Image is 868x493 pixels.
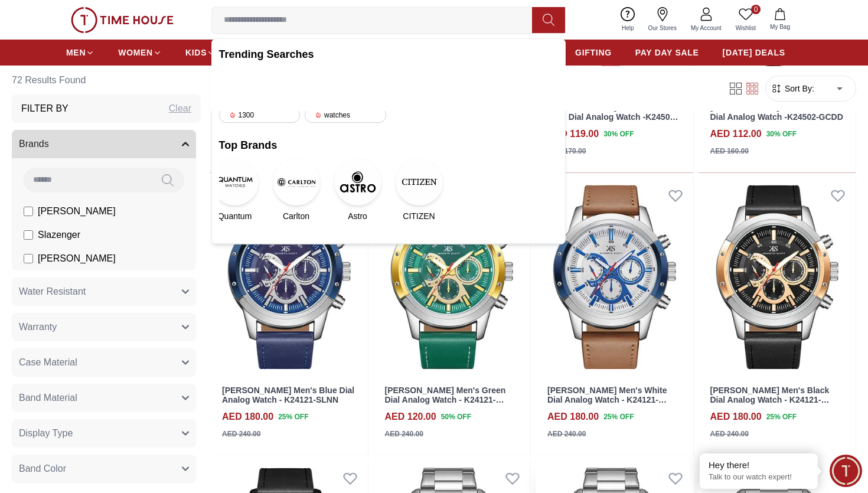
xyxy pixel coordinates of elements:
a: 0Wishlist [729,5,763,35]
img: Kenneth Scott Men's Green Dial Analog Watch - K24121-SLHHG [373,178,531,376]
span: Water Resistant [19,285,86,299]
div: AED 240.00 [547,429,586,439]
span: [PERSON_NAME] [38,204,116,218]
span: My Account [686,24,726,32]
span: GIFTING [575,47,612,58]
span: Astro [348,210,367,222]
h3: Filter By [21,102,68,116]
span: 25 % OFF [603,412,634,422]
input: Slazenger [24,230,33,240]
h4: AED 112.00 [710,127,762,141]
span: Help [617,24,639,32]
span: Sort By: [782,83,814,94]
img: Kenneth Scott Men's Blue Dial Analog Watch - K24121-SLNN [210,178,368,376]
button: Sort By: [771,83,814,94]
h2: Top Brands [219,137,558,154]
button: Band Color [12,455,196,483]
div: Hey there! [709,459,809,471]
a: Our Stores [641,5,684,35]
h4: AED 180.00 [222,410,273,424]
span: 30 % OFF [766,129,797,139]
img: Kenneth Scott Men's White Dial Analog Watch - K24121-SLFWN [536,178,693,376]
h4: AED 120.00 [385,410,436,424]
a: PAY DAY SALE [635,42,699,63]
img: CITIZEN [396,158,443,205]
span: 25 % OFF [278,412,308,422]
span: [DATE] DEALS [723,47,785,58]
a: MEN [66,42,94,63]
a: KIDS [185,42,216,63]
h4: AED 119.00 [547,127,599,141]
span: Quantum [218,210,252,222]
div: AED 240.00 [222,429,260,439]
p: Talk to our watch expert! [709,472,809,482]
a: CarltonCarlton [280,158,312,222]
a: QuantumQuantum [219,158,251,222]
span: My Bag [765,22,795,31]
span: Slazenger [38,228,80,242]
h4: AED 180.00 [547,410,599,424]
span: Brands [19,137,49,151]
a: [PERSON_NAME] Men's Green Dial Analog Watch - K24121-SLHHG [385,386,506,415]
img: Quantum [211,158,259,205]
input: [PERSON_NAME] [24,207,33,216]
a: WOMEN [118,42,162,63]
div: Clear [169,102,191,116]
span: Wishlist [731,24,761,32]
button: My Bag [763,6,797,34]
a: [PERSON_NAME] Women's Rose Gold Dial Analog Watch -K24502-RCPP [547,102,678,132]
img: ... [71,7,174,33]
span: Our Stores [644,24,681,32]
div: AED 240.00 [385,429,423,439]
span: 25 % OFF [766,412,797,422]
span: MEN [66,47,86,58]
span: Case Material [19,355,77,370]
span: 0 [751,5,761,14]
a: Help [615,5,641,35]
button: Display Type [12,419,196,448]
div: AED 240.00 [710,429,749,439]
img: Astro [334,158,381,205]
span: CITIZEN [403,210,435,222]
span: Warranty [19,320,57,334]
a: [PERSON_NAME] Women's Gold Dial Analog Watch -K24502-GCDD [710,102,843,122]
button: Brands [12,130,196,158]
div: Chat Widget [830,455,862,487]
input: [PERSON_NAME] [24,254,33,263]
span: Display Type [19,426,73,440]
h2: Trending Searches [219,46,558,63]
span: Band Material [19,391,77,405]
div: watches [305,107,386,123]
a: GIFTING [575,42,612,63]
span: [PERSON_NAME] [38,252,116,266]
button: Band Material [12,384,196,412]
h4: AED 180.00 [710,410,762,424]
span: 50 % OFF [441,412,471,422]
button: Water Resistant [12,277,196,306]
img: Kenneth Scott Men's Black Dial Analog Watch - K24121-SLBBK [699,178,856,376]
h6: 72 Results Found [12,66,201,94]
button: Case Material [12,348,196,377]
a: AstroAstro [342,158,374,222]
div: AED 170.00 [547,146,586,156]
span: KIDS [185,47,207,58]
a: CITIZENCITIZEN [403,158,435,222]
img: Carlton [273,158,320,205]
div: AED 160.00 [710,146,749,156]
a: [PERSON_NAME] Men's White Dial Analog Watch - K24121-SLFWN [547,386,667,415]
span: PAY DAY SALE [635,47,699,58]
a: [PERSON_NAME] Men's Blue Dial Analog Watch - K24121-SLNN [222,386,354,405]
span: Band Color [19,462,66,476]
a: [DATE] DEALS [723,42,785,63]
button: Warranty [12,313,196,341]
span: Carlton [283,210,309,222]
span: 30 % OFF [603,129,634,139]
a: [PERSON_NAME] Men's Black Dial Analog Watch - K24121-SLBBK [710,386,830,415]
span: WOMEN [118,47,153,58]
div: 1300 [219,107,301,123]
